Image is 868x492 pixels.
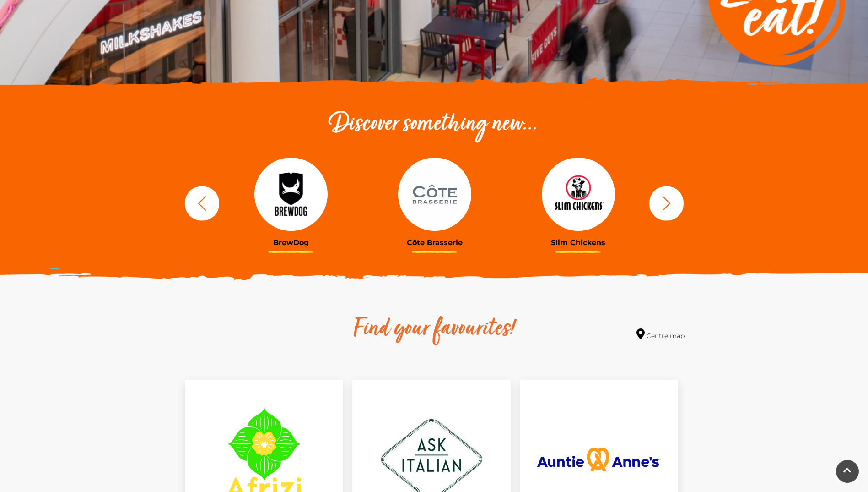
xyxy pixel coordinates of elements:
h2: Discover something new... [180,110,688,139]
h3: BrewDog [226,238,356,247]
a: Centre map [636,328,685,341]
a: Slim Chickens [513,158,643,247]
h2: Find your favourites! [267,315,601,344]
a: BrewDog [226,158,356,247]
a: Côte Brasserie [370,158,500,247]
h3: Côte Brasserie [370,238,500,247]
h3: Slim Chickens [513,238,643,247]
